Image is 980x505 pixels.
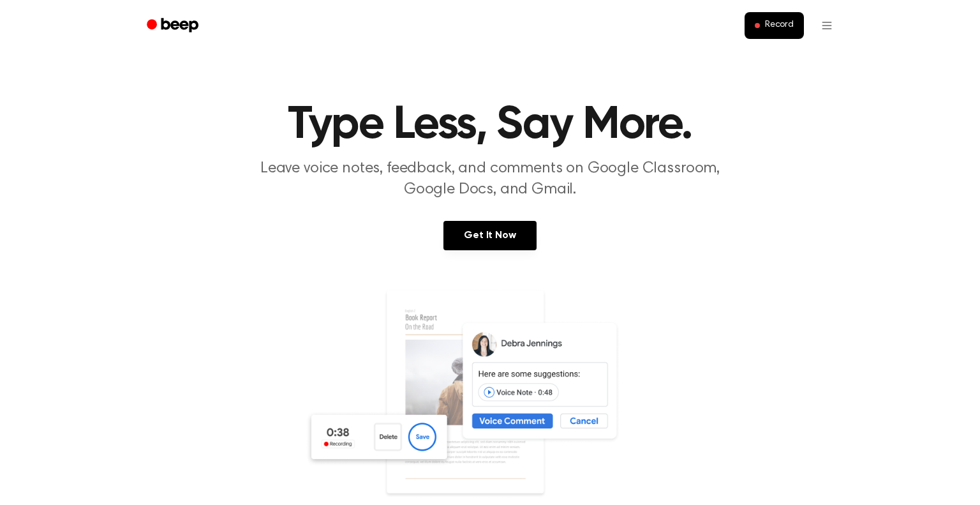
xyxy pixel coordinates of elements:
a: Beep [138,13,210,38]
button: Record [745,12,804,39]
a: Get It Now [443,221,536,250]
h1: Type Less, Say More. [163,102,817,148]
span: Record [765,20,794,31]
p: Leave voice notes, feedback, and comments on Google Classroom, Google Docs, and Gmail. [245,158,735,200]
button: Open menu [812,10,842,41]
